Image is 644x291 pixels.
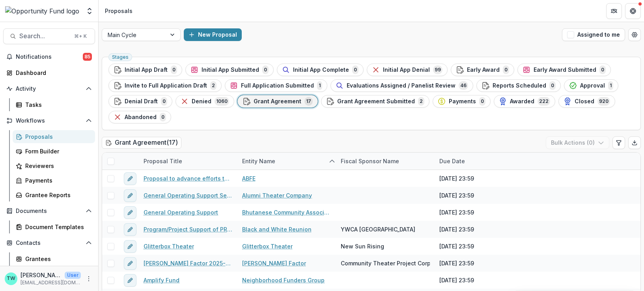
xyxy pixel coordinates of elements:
[336,153,435,170] div: Fiscal Sponsor Name
[341,259,564,267] span: Community Theater Project Corporation/the [PERSON_NAME][GEOGRAPHIC_DATA]
[606,3,622,19] button: Partners
[449,98,476,105] span: Payments
[625,3,641,19] button: Get Help
[25,223,89,231] div: Document Templates
[599,65,606,74] span: 0
[202,67,259,73] span: Initial App Submitted
[494,95,555,108] button: Awarded222
[21,279,81,286] p: [EMAIL_ADDRESS][DOMAIN_NAME]
[439,225,474,233] span: [DATE] 23:59
[73,32,88,41] div: ⌘ + K
[628,136,641,149] button: Export table data
[144,259,233,267] a: [PERSON_NAME] Factor 2025-26 Season
[330,79,473,92] button: Evaluations Assigned / Panelist Review46
[83,53,92,61] span: 85
[575,98,594,105] span: Closed
[503,65,509,74] span: 0
[304,97,313,106] span: 17
[21,271,62,279] p: [PERSON_NAME]
[13,145,95,158] a: Form Builder
[144,225,233,233] a: Program/Project Support of PRJS 2026
[84,274,93,284] button: More
[19,32,69,40] span: Search...
[451,63,514,76] button: Early Award0
[16,118,82,124] span: Workflows
[124,257,136,270] button: edit
[383,67,430,73] span: Initial App Denial
[25,191,89,199] div: Grantee Reports
[84,3,95,19] button: Open entity switcher
[125,67,168,73] span: Initial App Draft
[439,259,474,267] span: [DATE] 23:59
[321,95,429,108] button: Grant Agreement Submitted2
[160,113,166,121] span: 0
[16,86,82,92] span: Activity
[352,65,358,74] span: 0
[25,132,89,141] div: Proposals
[25,101,89,109] div: Tasks
[124,189,136,202] button: edit
[105,7,133,15] div: Proposals
[25,255,89,263] div: Grantees
[580,82,605,89] span: Approval
[479,97,485,106] span: 0
[241,82,314,89] span: Full Application Submitted
[102,5,136,17] nav: breadcrumb
[439,276,474,284] span: [DATE] 23:59
[3,237,95,249] button: Open Contacts
[124,274,136,287] button: edit
[293,67,349,73] span: Initial App Complete
[562,28,625,41] button: Assigned to me
[549,81,556,90] span: 0
[341,242,384,250] span: New Sun Rising
[144,208,218,216] a: General Operating Support
[108,63,182,76] button: Initial App Draft0
[16,240,82,246] span: Contacts
[242,276,325,284] a: Neighborhood Funders Group
[517,63,611,76] button: Early Award Submitted0
[215,97,229,106] span: 1060
[612,136,625,149] button: Edit table settings
[277,63,364,76] button: Initial App Complete0
[546,136,609,149] button: Bulk Actions (0)
[161,97,167,106] span: 0
[175,95,234,108] button: Denied1060
[242,242,293,250] a: Glitterbox Theater
[433,95,491,108] button: Payments0
[124,206,136,219] button: edit
[337,98,415,105] span: Grant Agreement Submitted
[102,137,181,148] h2: Grant Agreement ( 17 )
[564,79,618,92] button: Approval1
[317,81,322,90] span: 1
[3,114,95,127] button: Open Workflows
[237,157,280,165] div: Entity Name
[108,79,222,92] button: Invite to Full Application Draft2
[242,208,331,216] a: Bhutanese Community Association of [GEOGRAPHIC_DATA]
[242,259,306,267] a: [PERSON_NAME] Factor
[433,65,442,74] span: 99
[254,98,301,105] span: Grant Agreement
[534,67,596,73] span: Early Award Submitted
[7,276,15,281] div: Ti Wilhelm
[192,98,211,105] span: Denied
[125,114,157,121] span: Abandoned
[139,153,237,170] div: Proposal Title
[467,67,500,73] span: Early Award
[144,242,194,250] a: Glitterbox Theater
[237,153,336,170] div: Entity Name
[538,97,550,106] span: 222
[144,191,233,200] a: General Operating Support Season 17 & 18
[144,276,179,284] a: Amplify Fund
[185,63,274,76] button: Initial App Submitted0
[171,65,177,74] span: 0
[435,153,533,170] div: Due Date
[439,191,474,200] span: [DATE] 23:59
[597,97,610,106] span: 920
[510,98,534,105] span: Awarded
[439,242,474,250] span: [DATE] 23:59
[125,98,158,105] span: Denial Draft
[439,208,474,216] span: [DATE] 23:59
[13,252,95,265] a: Grantees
